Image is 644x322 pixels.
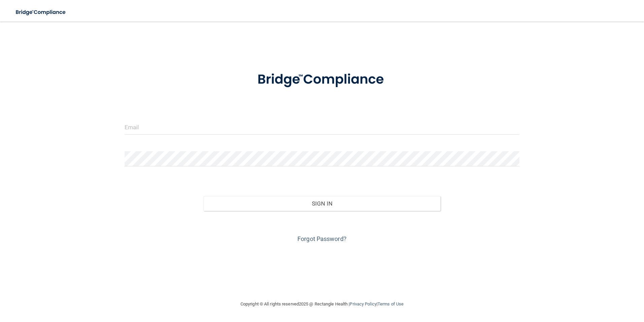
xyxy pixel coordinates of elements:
[350,301,376,306] a: Privacy Policy
[244,62,400,97] img: bridge_compliance_login_screen.278c3ca4.svg
[297,235,347,242] a: Forgot Password?
[378,301,404,306] a: Terms of Use
[125,119,520,135] input: Email
[203,196,441,211] button: Sign In
[10,5,72,19] img: bridge_compliance_login_screen.278c3ca4.svg
[199,293,445,315] div: Copyright © All rights reserved 2025 @ Rectangle Health | |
